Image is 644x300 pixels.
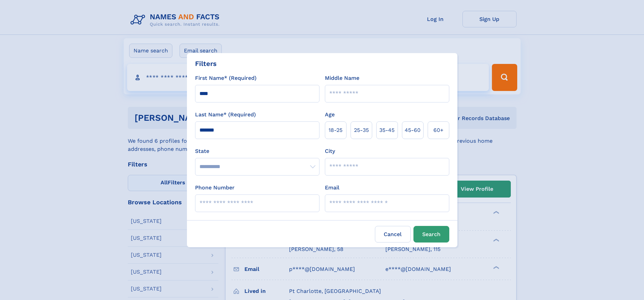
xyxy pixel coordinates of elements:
[195,184,235,192] label: Phone Number
[375,226,411,243] label: Cancel
[325,111,335,119] label: Age
[195,59,217,69] div: Filters
[413,226,449,243] button: Search
[195,147,319,155] label: State
[433,126,444,134] span: 60+
[325,147,335,155] label: City
[195,74,257,82] label: First Name* (Required)
[325,74,359,82] label: Middle Name
[329,126,342,134] span: 18‑25
[325,184,339,192] label: Email
[405,126,421,134] span: 45‑60
[379,126,395,134] span: 35‑45
[195,111,256,119] label: Last Name* (Required)
[354,126,369,134] span: 25‑35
